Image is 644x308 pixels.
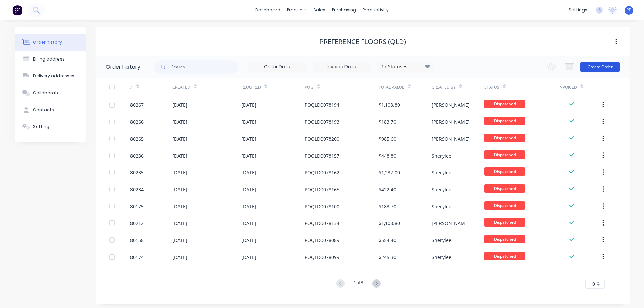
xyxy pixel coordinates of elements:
div: $554.40 [379,237,396,244]
button: Contacts [15,101,86,118]
div: Preference Floors (QLD) [319,38,406,46]
div: Billing address [33,56,65,62]
div: Status [484,84,499,90]
div: 80158 [130,237,144,244]
button: Collaborate [15,85,86,101]
div: Created By [432,84,456,90]
div: [DATE] [241,152,256,159]
div: [DATE] [241,186,256,193]
div: POQLD0078162 [305,169,339,176]
div: [DATE] [172,237,187,244]
div: [DATE] [172,152,187,159]
span: Dispatched [484,150,525,159]
div: Order history [33,39,62,45]
div: POQLD0078134 [305,220,339,227]
div: POQLD0078089 [305,237,339,244]
div: $1,108.80 [379,220,400,227]
span: 10 [590,280,595,287]
div: 80234 [130,186,144,193]
div: [DATE] [241,118,256,125]
div: [DATE] [172,203,187,210]
div: [DATE] [172,220,187,227]
div: [DATE] [241,101,256,109]
div: 17 Statuses [377,63,434,70]
div: PO # [305,78,379,96]
div: POQLD0078200 [305,135,339,142]
div: Sherylee [432,169,451,176]
div: [DATE] [172,186,187,193]
div: 80266 [130,118,144,125]
div: Total Value [379,78,431,96]
div: [PERSON_NAME] [432,220,470,227]
div: 80236 [130,152,144,159]
input: Invoice Date [313,62,370,72]
div: [DATE] [241,254,256,261]
span: Dispatched [484,184,525,193]
div: 80175 [130,203,144,210]
div: 80174 [130,254,144,261]
button: Delivery addresses [15,68,86,85]
span: Dispatched [484,100,525,108]
div: [DATE] [241,220,256,227]
div: $1,108.80 [379,101,400,109]
div: sales [310,5,329,15]
div: # [130,84,133,90]
span: PD [626,7,632,13]
div: Contacts [33,107,54,113]
span: Dispatched [484,218,525,227]
div: products [284,5,310,15]
div: [PERSON_NAME] [432,118,470,125]
div: POQLD0078099 [305,254,339,261]
button: Order history [15,34,86,51]
div: [DATE] [172,169,187,176]
div: Required [241,84,261,90]
button: Billing address [15,51,86,68]
div: purchasing [329,5,359,15]
div: 1 of 3 [354,279,363,289]
div: [DATE] [241,203,256,210]
img: Factory [12,5,22,15]
div: [DATE] [172,101,187,109]
div: POQLD0078157 [305,152,339,159]
div: Sherylee [432,186,451,193]
span: Dispatched [484,117,525,125]
div: Order history [106,63,140,71]
a: dashboard [252,5,284,15]
div: POQLD0078165 [305,186,339,193]
div: 80212 [130,220,144,227]
input: Search... [171,60,238,74]
div: POQLD0078193 [305,118,339,125]
div: $183.70 [379,203,396,210]
div: Required [241,78,305,96]
div: Sherylee [432,237,451,244]
button: Settings [15,118,86,135]
div: Collaborate [33,90,60,96]
span: Dispatched [484,134,525,142]
div: POQLD0078194 [305,101,339,109]
input: Order Date [249,62,306,72]
div: Total Value [379,84,404,90]
div: $183.70 [379,118,396,125]
div: [DATE] [241,237,256,244]
span: Dispatched [484,167,525,176]
span: Dispatched [484,201,525,210]
div: $245.30 [379,254,396,261]
div: POQLD0078100 [305,203,339,210]
div: 80267 [130,101,144,109]
div: # [130,78,172,96]
div: $448.80 [379,152,396,159]
div: [DATE] [241,135,256,142]
div: Status [484,78,558,96]
div: Sherylee [432,203,451,210]
div: $1,232.00 [379,169,400,176]
div: Sherylee [432,254,451,261]
div: 80265 [130,135,144,142]
div: [PERSON_NAME] [432,135,470,142]
div: [PERSON_NAME] [432,101,470,109]
div: Created By [432,78,484,96]
div: Sherylee [432,152,451,159]
div: [DATE] [241,169,256,176]
div: [DATE] [172,254,187,261]
div: [DATE] [172,135,187,142]
span: Dispatched [484,235,525,243]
